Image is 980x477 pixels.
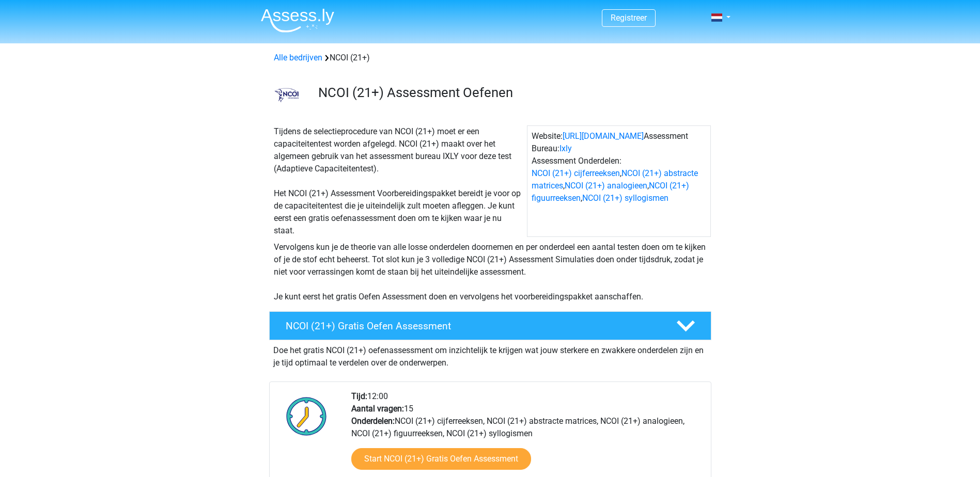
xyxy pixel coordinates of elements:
[265,311,715,340] a: NCOI (21+) Gratis Oefen Assessment
[565,181,647,190] a: NCOI (21+) analogieen
[261,8,334,33] img: Assessly
[351,416,395,426] b: Onderdelen:
[527,125,711,237] div: Website: Assessment Bureau: Assessment Onderdelen: , , , ,
[269,340,711,369] div: Doe het gratis NCOI (21+) oefenassessment om inzichtelijk te krijgen wat jouw sterkere en zwakker...
[351,404,404,414] b: Aantal vragen:
[532,168,620,178] a: NCOI (21+) cijferreeksen
[286,320,660,332] h4: NCOI (21+) Gratis Oefen Assessment
[559,144,572,153] a: Ixly
[318,85,703,101] h3: NCOI (21+) Assessment Oefenen
[270,52,711,64] div: NCOI (21+)
[270,241,711,303] div: Vervolgens kun je de theorie van alle losse onderdelen doornemen en per onderdeel een aantal test...
[274,53,322,62] a: Alle bedrijven
[351,448,531,470] a: Start NCOI (21+) Gratis Oefen Assessment
[563,131,644,141] a: [URL][DOMAIN_NAME]
[270,125,527,237] div: Tijdens de selectieprocedure van NCOI (21+) moet er een capaciteitentest worden afgelegd. NCOI (2...
[611,13,647,23] a: Registreer
[351,391,367,401] b: Tijd:
[582,193,668,203] a: NCOI (21+) syllogismen
[281,390,333,442] img: Klok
